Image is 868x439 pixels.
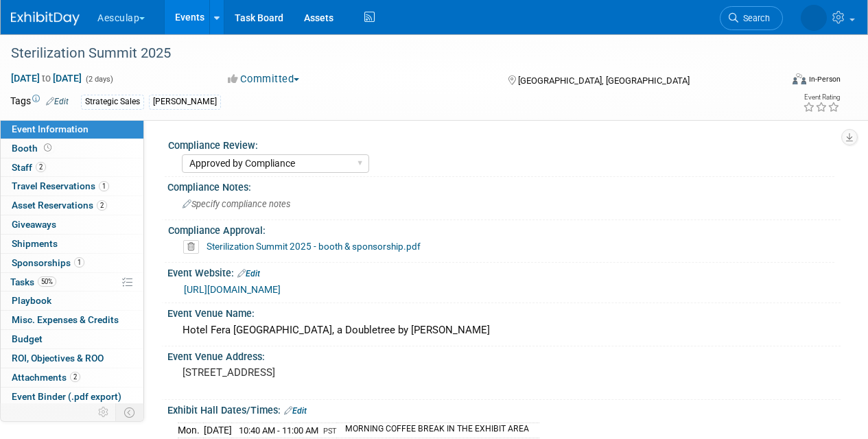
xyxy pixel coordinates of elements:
span: Tasks [10,276,56,287]
a: Staff2 [1,158,143,177]
a: Search [720,6,783,30]
div: Event Format [719,71,841,92]
span: Booth not reserved yet [41,143,54,153]
span: 1 [99,181,109,191]
div: Exhibit Hall Dates/Times: [167,400,841,418]
td: MORNING COFFEE BREAK IN THE EXHIBIT AREA [337,423,539,438]
a: Travel Reservations1 [1,177,143,195]
a: Sponsorships1 [1,254,143,272]
span: Shipments [12,238,58,249]
pre: [STREET_ADDRESS] [183,366,433,379]
img: ExhibitDay [11,12,80,25]
a: Shipments [1,235,143,253]
a: [URL][DOMAIN_NAME] [184,284,281,295]
span: Attachments [12,372,80,383]
td: Toggle Event Tabs [116,403,144,421]
span: Event Information [12,123,89,134]
span: [DATE] [DATE] [10,72,82,84]
a: Sterilization Summit 2025 - booth & sponsorship.pdf [207,241,421,252]
div: Event Rating [803,94,840,101]
span: Specify compliance notes [183,199,290,209]
a: Event Information [1,120,143,139]
div: Compliance Review: [168,135,834,152]
div: In-Person [808,74,841,84]
td: Personalize Event Tab Strip [92,403,116,421]
span: to [40,73,53,84]
a: Asset Reservations2 [1,196,143,215]
span: Staff [12,162,46,173]
td: [DATE] [204,423,232,438]
td: Mon. [178,423,204,438]
span: Budget [12,333,43,344]
span: Misc. Expenses & Credits [12,314,119,325]
a: Tasks50% [1,273,143,292]
button: Committed [223,72,305,86]
div: Compliance Approval: [168,220,834,237]
span: Search [738,13,770,23]
span: Sponsorships [12,257,84,268]
span: Giveaways [12,219,56,230]
a: Delete attachment? [183,242,204,252]
span: Travel Reservations [12,180,109,191]
a: Edit [284,406,307,416]
a: Giveaways [1,215,143,234]
a: Booth [1,139,143,158]
span: 50% [38,276,56,287]
td: Tags [10,94,69,110]
span: Playbook [12,295,51,306]
img: Linda Zeller [801,5,827,31]
div: Hotel Fera [GEOGRAPHIC_DATA], a Doubletree by [PERSON_NAME] [178,320,830,341]
a: Playbook [1,292,143,310]
span: 2 [97,200,107,211]
span: [GEOGRAPHIC_DATA], [GEOGRAPHIC_DATA] [518,75,690,86]
div: [PERSON_NAME] [149,95,221,109]
div: Event Venue Address: [167,346,841,364]
span: (2 days) [84,75,113,84]
a: Edit [46,97,69,106]
a: ROI, Objectives & ROO [1,349,143,368]
div: Compliance Notes: [167,177,841,194]
span: Event Binder (.pdf export) [12,391,121,402]
span: 1 [74,257,84,268]
span: 2 [36,162,46,172]
span: 10:40 AM - 11:00 AM [239,425,318,436]
span: 2 [70,372,80,382]
div: Strategic Sales [81,95,144,109]
a: Misc. Expenses & Credits [1,311,143,329]
span: PST [323,427,337,436]
a: Event Binder (.pdf export) [1,388,143,406]
a: Edit [237,269,260,278]
a: Attachments2 [1,368,143,387]
span: Booth [12,143,54,154]
img: Format-Inperson.png [793,73,806,84]
div: Sterilization Summit 2025 [6,41,770,66]
span: Asset Reservations [12,200,107,211]
div: Event Website: [167,263,841,281]
a: Budget [1,330,143,348]
span: ROI, Objectives & ROO [12,353,104,364]
div: Event Venue Name: [167,303,841,320]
